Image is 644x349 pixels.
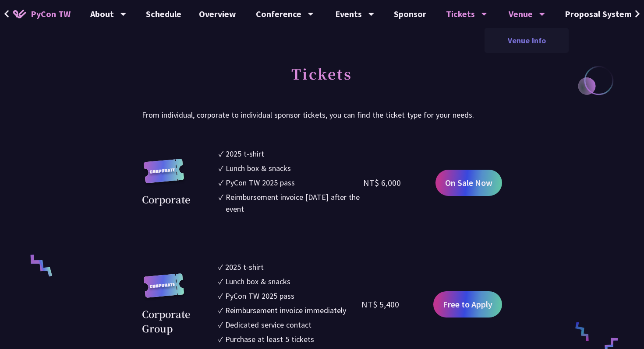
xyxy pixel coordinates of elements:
h2: Tickets [142,56,502,104]
li: ✓ [218,333,362,345]
li: ✓ [219,177,363,188]
span: PyCon TW [31,7,71,21]
p: From individual, corporate to individual sponsor tickets, you can find the ticket type for your n... [142,108,502,122]
div: 2025 t-shirt [226,148,264,160]
div: Reimbursement invoice [DATE] after the event [226,191,363,215]
a: Free to Apply [433,291,502,318]
img: Home icon of PyCon TW 2025 [13,10,26,18]
div: Lunch box & snacks [226,162,291,174]
li: ✓ [218,261,362,273]
div: PyCon TW 2025 pass [225,290,294,302]
img: corporate.a587c14.svg [142,273,186,307]
a: Venue Info [485,30,569,51]
li: ✓ [218,319,362,331]
li: ✓ [219,191,363,215]
li: ✓ [219,148,363,160]
li: ✓ [218,276,362,287]
span: On Sale Now [445,176,492,189]
div: Purchase at least 5 tickets [225,333,314,345]
div: NT$ 5,400 [361,298,399,311]
div: NT$ 6,000 [363,176,401,189]
div: Dedicated service contact [225,319,311,331]
li: ✓ [218,304,362,316]
img: corporate.a587c14.svg [142,159,186,192]
li: ✓ [218,290,362,302]
li: ✓ [219,162,363,174]
div: Corporate Group [142,307,214,335]
span: Free to Apply [443,298,492,311]
div: Corporate [142,192,190,206]
div: PyCon TW 2025 pass [226,177,295,188]
a: PyCon TW [4,3,79,25]
div: Reimbursement invoice immediately [225,304,346,316]
div: 2025 t-shirt [225,261,264,273]
a: On Sale Now [435,170,502,196]
div: Lunch box & snacks [225,276,290,287]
